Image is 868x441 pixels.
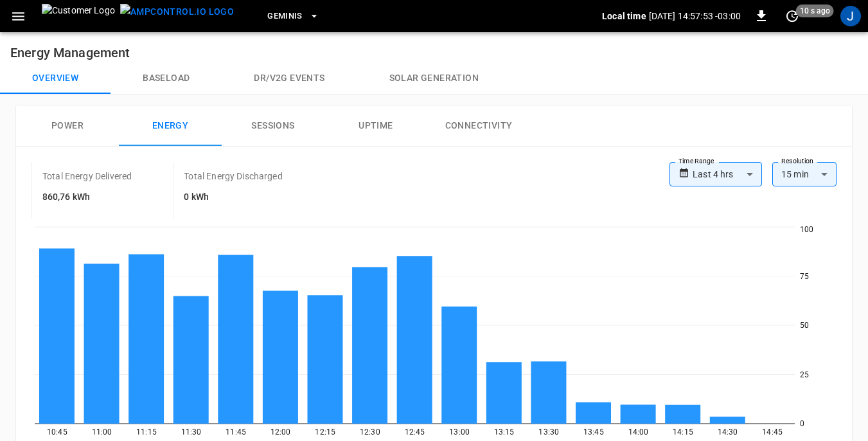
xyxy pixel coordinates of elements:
tspan: 13:15 [494,428,515,437]
div: 15 min [772,162,837,186]
button: Dr/V2G events [222,63,357,94]
tspan: 10:45 [47,428,67,437]
tspan: 12:30 [360,428,380,437]
img: ampcontrol.io logo [120,4,234,20]
tspan: 14:45 [762,428,783,437]
tspan: 14:15 [673,428,693,437]
tspan: 13:45 [583,428,604,437]
tspan: 11:30 [181,428,202,437]
tspan: 75 [800,272,809,281]
tspan: 11:45 [226,428,246,437]
tspan: 11:00 [92,428,112,437]
label: Resolution [781,156,813,166]
button: Connectivity [427,105,530,147]
button: Baseload [111,63,222,94]
tspan: 12:45 [405,428,425,437]
h6: 860,76 kWh [42,190,132,204]
tspan: 14:00 [628,428,649,437]
p: [DATE] 14:57:53 -03:00 [649,10,741,22]
tspan: 13:30 [538,428,559,437]
tspan: 100 [800,225,813,234]
button: Energy [119,105,222,147]
button: Geminis [262,4,324,29]
button: Uptime [324,105,427,147]
tspan: 50 [800,321,809,330]
div: profile-icon [840,6,861,26]
tspan: 14:30 [718,428,738,437]
tspan: 11:15 [136,428,157,437]
tspan: 12:00 [270,428,291,437]
p: Total Energy Discharged [184,170,282,183]
button: Solar generation [357,63,511,94]
tspan: 25 [800,370,809,379]
span: Geminis [267,9,303,24]
tspan: 0 [800,419,804,428]
img: Customer Logo [42,4,115,28]
div: Last 4 hrs [693,162,762,186]
tspan: 12:15 [315,428,335,437]
h6: 0 kWh [184,190,282,204]
tspan: 13:00 [449,428,470,437]
p: Local time [602,10,646,22]
label: Time Range [678,156,714,166]
button: Sessions [222,105,324,147]
span: 10 s ago [796,4,834,17]
button: Power [16,105,119,147]
button: set refresh interval [782,6,802,26]
p: Total Energy Delivered [42,170,132,183]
